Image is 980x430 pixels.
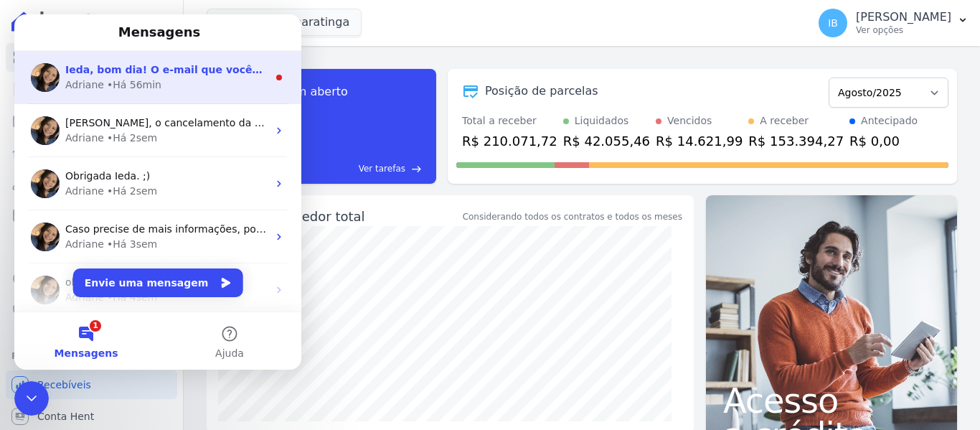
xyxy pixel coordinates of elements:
a: Visão Geral [6,43,177,72]
button: Envie uma mensagem [59,254,229,283]
div: Adriane [51,63,90,78]
img: Profile image for Adriane [17,102,45,131]
button: Ajuda [143,298,287,355]
a: Minha Carteira [6,201,177,230]
div: R$ 42.055,46 [563,131,650,151]
div: R$ 153.394,27 [748,131,844,151]
img: Profile image for Adriane [17,49,45,78]
a: Clientes [6,169,177,198]
div: Antecipado [861,113,918,128]
div: Total a receber [462,113,557,128]
a: Parcelas [6,106,177,135]
div: • Há 3sem [93,223,143,238]
span: Caso precise de mais informações, por favor me avise. ; ) [51,209,341,220]
div: Considerando todos os contratos e todos os meses [463,210,682,223]
span: Obrigada Ieda. ;) [51,156,136,167]
span: Ajuda [201,334,230,344]
button: Mar De Japaratinga [207,9,362,36]
span: Recebíveis [37,378,91,392]
div: Liquidados [575,113,629,128]
div: • Há 2sem [93,169,143,184]
a: Crédito [6,264,177,293]
span: ok [51,262,63,274]
a: Transferências [6,233,177,261]
p: Ver opções [856,24,951,36]
div: Plataformas [11,347,171,365]
div: Posição de parcelas [485,83,598,100]
div: • Há 56min [93,63,147,78]
iframe: Intercom live chat [14,381,49,416]
span: Ver tarefas [359,162,405,175]
a: Negativação [6,296,177,324]
div: Vencidos [667,113,712,128]
span: Mensagens [40,334,104,344]
p: [PERSON_NAME] [856,10,951,24]
div: Adriane [51,276,90,291]
div: Adriane [51,223,90,238]
div: Adriane [51,116,90,131]
div: • Há 2sem [93,116,143,131]
div: Adriane [51,169,90,184]
iframe: Intercom live chat [14,14,301,370]
div: R$ 0,00 [849,131,918,151]
div: R$ 14.621,99 [656,131,743,151]
button: IB [PERSON_NAME] Ver opções [807,3,980,43]
a: Recebíveis [6,370,177,399]
div: R$ 210.071,72 [462,131,557,151]
div: Saldo devedor total [238,207,460,226]
span: Acesso [723,383,940,418]
img: Profile image for Adriane [17,208,45,237]
img: Profile image for Adriane [17,155,45,184]
img: Profile image for Adriane [17,261,45,290]
span: Conta Hent [37,409,94,424]
div: • Há 4sem [93,276,143,291]
a: Ver tarefas east [293,162,422,175]
a: Contratos [6,75,177,103]
span: IB [828,18,838,28]
a: Lotes [6,138,177,167]
span: east [411,164,422,174]
div: A receber [760,113,809,128]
